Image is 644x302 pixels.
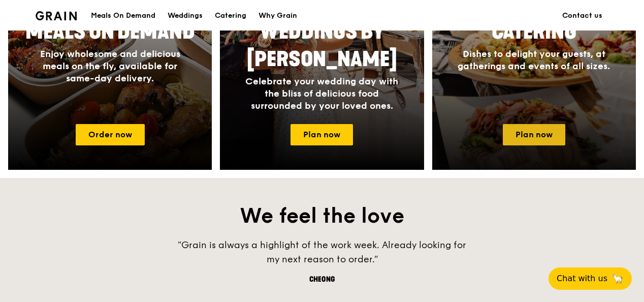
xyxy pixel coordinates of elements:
span: Chat with us [557,273,607,285]
span: Meals On Demand [25,20,195,44]
a: Plan now [291,124,353,145]
div: Cheong [170,275,474,285]
span: 🦙 [611,273,624,285]
div: Weddings [168,1,203,31]
a: Plan now [503,124,565,145]
a: Contact us [556,1,608,31]
button: Chat with us🦙 [549,267,632,290]
div: "Grain is always a highlight of the work week. Already looking for my next reason to order.” [170,238,474,266]
img: Grain [36,11,77,20]
a: Weddings [162,1,209,31]
span: Catering [492,20,576,44]
span: Celebrate your wedding day with the bliss of delicious food surrounded by your loved ones. [245,76,398,111]
a: Why Grain [252,1,303,31]
div: Meals On Demand [91,1,155,31]
a: Catering [209,1,252,31]
a: Order now [76,124,145,145]
span: Enjoy wholesome and delicious meals on the fly, available for same-day delivery. [40,48,180,84]
span: Dishes to delight your guests, at gatherings and events of all sizes. [458,48,610,72]
div: Catering [215,1,246,31]
div: Why Grain [259,1,297,31]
